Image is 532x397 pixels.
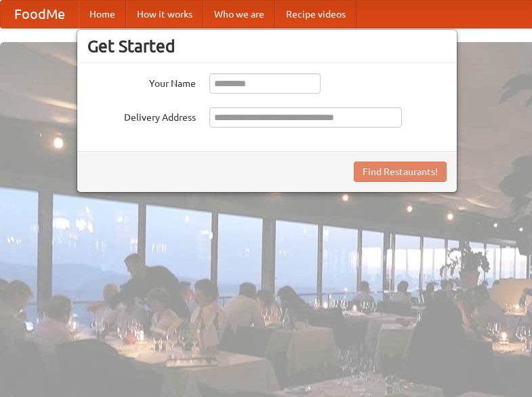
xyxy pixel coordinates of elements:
[1,1,79,28] a: FoodMe
[203,1,275,28] a: Who we are
[87,107,196,124] label: Delivery Address
[354,162,447,182] button: Find Restaurants!
[126,1,203,28] a: How it works
[87,73,196,90] label: Your Name
[275,1,356,28] a: Recipe videos
[87,36,447,56] h3: Get Started
[79,1,126,28] a: Home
